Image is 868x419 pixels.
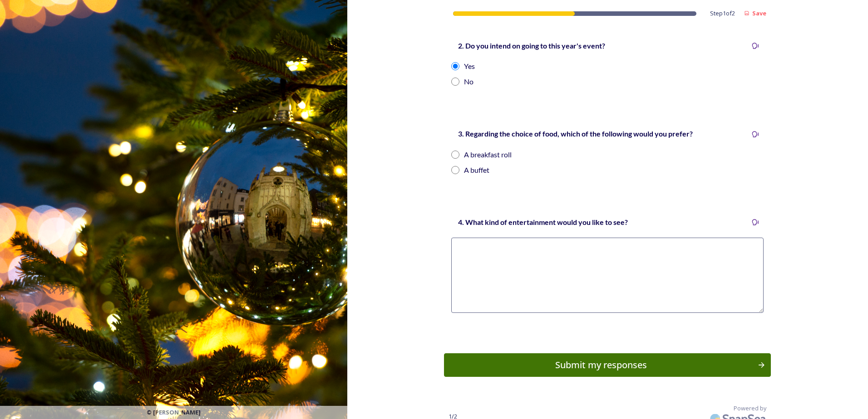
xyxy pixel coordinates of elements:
div: A breakfast roll [464,149,512,160]
strong: Save [752,9,766,17]
strong: 2. Do you intend on going to this year's event? [458,41,605,50]
div: No [464,76,473,87]
div: A buffet [464,165,489,175]
span: Step 1 of 2 [710,9,735,18]
button: Continue [444,353,771,377]
span: © [PERSON_NAME] [147,408,201,417]
strong: 4. What kind of entertainment would you like to see? [458,218,628,226]
div: Submit my responses [449,358,753,372]
strong: 3. Regarding the choice of food, which of the following would you prefer? [458,129,693,138]
div: Yes [464,61,475,72]
span: Powered by [734,404,766,413]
